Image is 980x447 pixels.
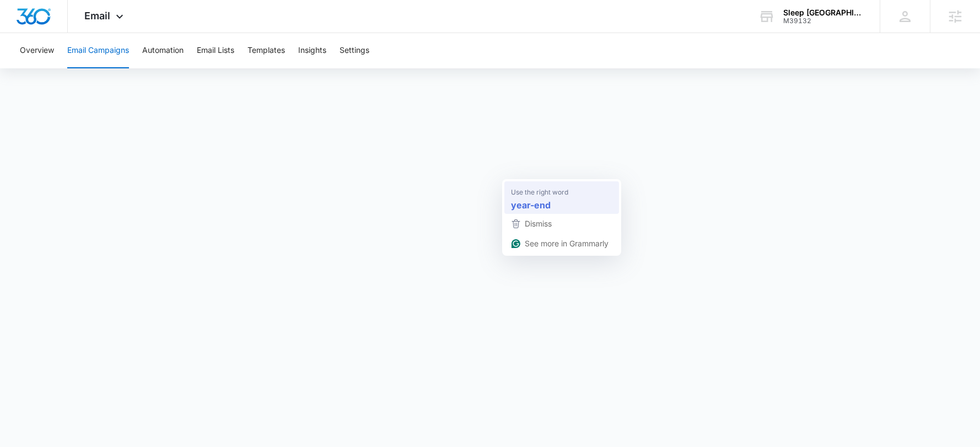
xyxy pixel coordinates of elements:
[197,33,234,68] button: Email Lists
[67,33,129,68] button: Email Campaigns
[84,10,110,21] span: Email
[340,33,369,68] button: Settings
[783,17,864,25] div: account id
[298,33,326,68] button: Insights
[247,33,285,68] button: Templates
[783,8,864,17] div: account name
[142,33,184,68] button: Automation
[20,33,54,68] button: Overview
